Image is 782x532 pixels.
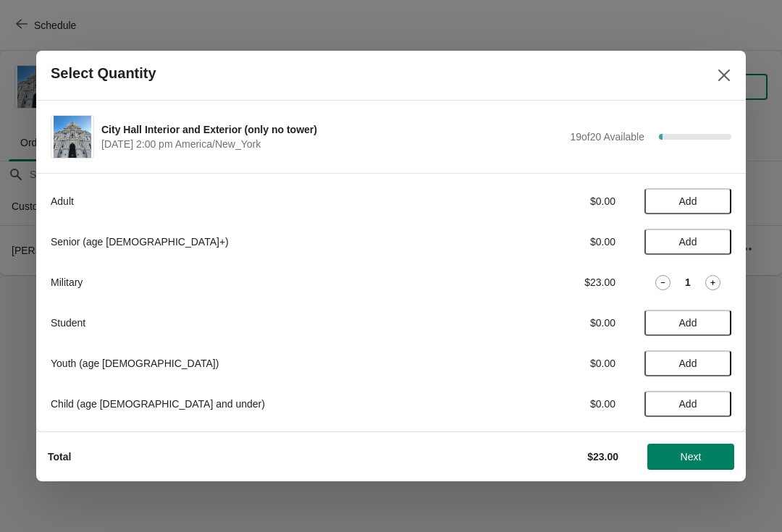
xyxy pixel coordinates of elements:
div: Senior (age [DEMOGRAPHIC_DATA]+) [51,235,453,249]
span: Add [679,398,697,410]
button: Add [644,188,731,214]
div: $0.00 [482,356,615,371]
div: $0.00 [482,397,615,411]
div: Student [51,316,453,330]
button: Next [647,444,734,470]
strong: $23.00 [587,451,618,463]
span: Add [679,236,697,248]
span: City Hall Interior and Exterior (only no tower) [101,122,563,137]
span: 19 of 20 Available [570,131,644,143]
div: Youth (age [DEMOGRAPHIC_DATA]) [51,356,453,371]
span: [DATE] 2:00 pm America/New_York [101,137,563,151]
button: Close [711,62,737,88]
div: $0.00 [482,235,615,249]
button: Add [644,229,731,255]
div: Military [51,275,453,290]
strong: 1 [685,275,691,290]
div: $0.00 [482,316,615,330]
strong: Total [48,451,71,463]
span: Add [679,317,697,329]
span: Next [681,451,702,463]
span: Add [679,358,697,369]
div: Adult [51,194,453,208]
h2: Select Quantity [51,65,156,82]
div: $23.00 [482,275,615,290]
div: $0.00 [482,194,615,208]
span: Add [679,195,697,207]
button: Add [644,391,731,417]
div: Child (age [DEMOGRAPHIC_DATA] and under) [51,397,453,411]
img: City Hall Interior and Exterior (only no tower) | | October 6 | 2:00 pm America/New_York [54,116,92,158]
button: Add [644,310,731,336]
button: Add [644,350,731,376]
